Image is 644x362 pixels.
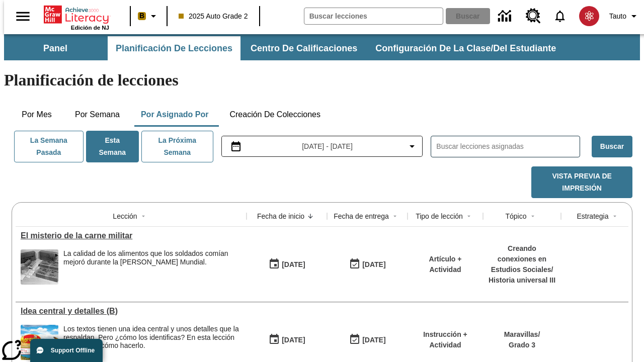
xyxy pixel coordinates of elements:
[362,334,385,346] div: [DATE]
[221,103,329,127] button: Creación de colecciones
[14,131,84,162] button: La semana pasada
[304,210,316,222] button: Sort
[577,211,608,221] div: Estrategia
[609,210,621,222] button: Sort
[12,103,62,127] button: Por mes
[21,249,58,285] img: Fotografía en blanco y negro que muestra cajas de raciones de comida militares con la etiqueta U....
[137,210,149,222] button: Sort
[179,11,248,22] span: 2025 Auto Grade 2
[134,7,164,25] button: Boost El color de la clase es anaranjado claro. Cambiar el color de la clase.
[265,330,308,349] button: 09/21/25: Primer día en que estuvo disponible la lección
[346,330,389,349] button: 09/21/25: Último día en que podrá accederse la lección
[346,255,389,274] button: 09/21/25: Último día en que podrá accederse la lección
[492,3,520,30] a: Centro de información
[63,325,242,350] div: Los textos tienen una idea central y unos detalles que la respaldan. Pero ¿cómo los identificas? ...
[547,3,573,29] a: Notificaciones
[133,103,217,127] button: Por asignado por
[504,329,540,340] p: Maravillas /
[282,334,305,346] div: [DATE]
[108,36,240,60] button: Planificación de lecciones
[505,211,526,221] div: Tópico
[531,166,632,198] button: Vista previa de impresión
[413,329,478,350] p: Instrucción + Actividad
[5,36,106,60] button: Panel
[21,307,242,316] div: Idea central y detalles (B)
[406,140,418,152] svg: Collapse Date Range Filter
[605,7,644,25] button: Perfil/Configuración
[113,211,137,221] div: Lección
[63,325,242,360] div: Los textos tienen una idea central y unos detalles que la respaldan. Pero ¿cómo los identificas? ...
[282,258,305,271] div: [DATE]
[44,4,109,31] div: Portada
[226,140,419,152] button: Seleccione el intervalo de fechas opción del menú
[265,255,308,274] button: 09/21/25: Primer día en que estuvo disponible la lección
[579,6,599,26] img: avatar image
[51,347,95,354] span: Support Offline
[436,139,580,154] input: Buscar lecciones asignadas
[4,36,565,60] div: Subbarra de navegación
[21,231,242,240] div: El misterio de la carne militar
[86,131,139,162] button: Esta semana
[243,36,365,60] button: Centro de calificaciones
[67,103,128,127] button: Por semana
[4,71,640,89] h1: Planificación de lecciones
[44,5,109,25] a: Portada
[21,325,58,360] img: portada de Maravillas de tercer grado: una mariposa vuela sobre un campo y un río, con montañas a...
[362,258,385,271] div: [DATE]
[488,275,556,286] p: Historia universal III
[116,43,232,54] span: Planificación de lecciones
[413,254,478,275] p: Artículo + Actividad
[527,210,539,222] button: Sort
[8,2,38,31] button: Abrir el menú lateral
[21,231,242,240] a: El misterio de la carne militar , Lecciones
[141,131,213,162] button: La próxima semana
[463,210,475,222] button: Sort
[63,249,242,285] div: La calidad de los alimentos que los soldados comían mejoró durante la Segunda Guerra Mundial.
[573,3,605,29] button: Escoja un nuevo avatar
[592,136,632,157] button: Buscar
[251,43,357,54] span: Centro de calificaciones
[63,249,242,266] p: La calidad de los alimentos que los soldados comían mejoró durante la [PERSON_NAME] Mundial.
[504,340,540,350] p: Grado 3
[520,3,547,30] a: Centro de recursos, Se abrirá en una pestaña nueva.
[43,43,67,54] span: Panel
[21,307,242,316] a: Idea central y detalles (B), Lecciones
[71,25,109,31] span: Edición de NJ
[257,211,304,221] div: Fecha de inicio
[4,34,640,60] div: Subbarra de navegación
[367,36,564,60] button: Configuración de la clase/del estudiante
[139,10,144,22] span: B
[302,141,353,152] span: [DATE] - [DATE]
[609,11,626,22] span: Tauto
[30,339,103,362] button: Support Offline
[389,210,401,222] button: Sort
[334,211,389,221] div: Fecha de entrega
[375,43,556,54] span: Configuración de la clase/del estudiante
[304,8,443,24] input: Buscar campo
[488,243,556,275] p: Creando conexiones en Estudios Sociales /
[416,211,463,221] div: Tipo de lección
